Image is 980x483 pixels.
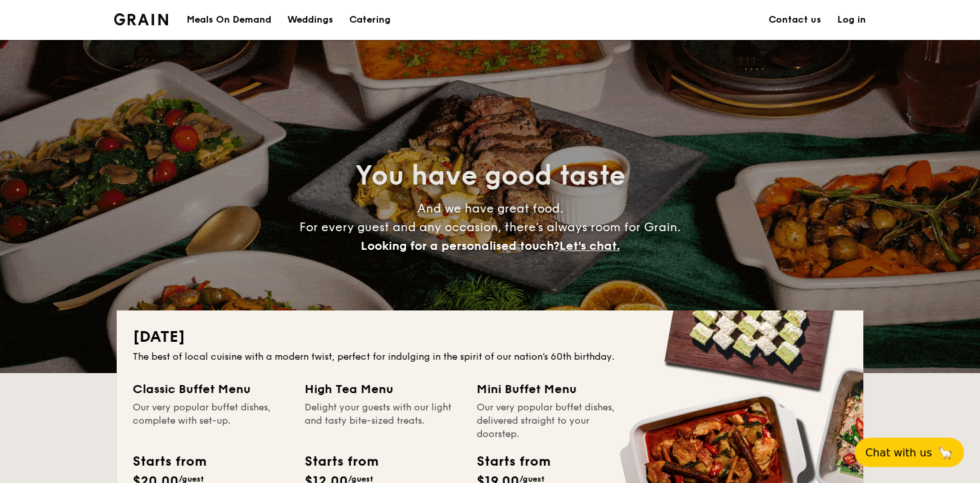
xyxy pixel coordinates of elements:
img: Grain [114,13,168,25]
span: Looking for a personalised touch? [361,239,559,253]
h2: [DATE] [133,326,847,348]
span: Let's chat. [559,239,620,253]
span: 🦙 [937,445,953,460]
div: Our very popular buffet dishes, delivered straight to your doorstep. [477,401,633,441]
button: Chat with us🦙 [855,438,964,467]
div: Delight your guests with our light and tasty bite-sized treats. [305,401,461,441]
div: Our very popular buffet dishes, complete with set-up. [133,401,289,441]
div: Starts from [305,452,377,472]
div: Starts from [477,452,549,472]
div: Classic Buffet Menu [133,380,289,398]
a: Logotype [114,13,168,25]
span: You have good taste [355,160,625,192]
div: Starts from [133,452,205,472]
div: The best of local cuisine with a modern twist, perfect for indulging in the spirit of our nation’... [133,350,847,364]
div: High Tea Menu [305,380,461,398]
span: Chat with us [865,446,932,459]
span: And we have great food. For every guest and any occasion, there’s always room for Grain. [299,201,681,253]
div: Mini Buffet Menu [477,380,633,398]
